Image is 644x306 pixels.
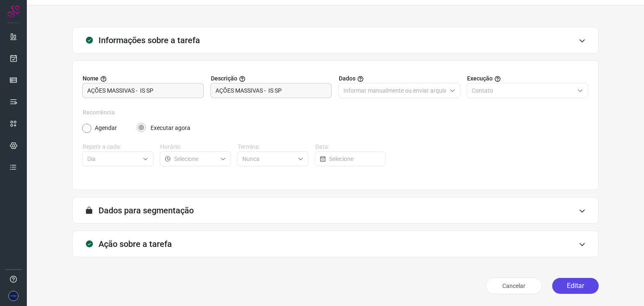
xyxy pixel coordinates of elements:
label: Recorrência [83,108,588,117]
input: Selecione [242,152,294,166]
img: Logo [7,5,20,18]
h3: Dados para segmentação [99,205,194,215]
input: Selecione o tipo de envio [343,83,446,98]
h3: Informações sobre a tarefa [99,35,200,45]
span: Execução [467,74,493,83]
img: 67a33756c898f9af781d84244988c28e.png [8,291,18,301]
span: Nome [83,74,99,83]
button: Cancelar [486,277,542,294]
input: Selecione o tipo de envio [472,83,574,98]
label: Executar agora [151,124,190,132]
button: Editar [552,278,599,294]
label: Termina: [238,143,309,151]
input: Selecione [329,152,381,166]
input: Forneça uma breve descrição da sua tarefa. [216,83,327,98]
h3: Ação sobre a tarefa [99,239,172,249]
label: Data: [315,143,386,151]
span: Dados [339,74,356,83]
label: Agendar [95,124,117,132]
span: Descrição [211,74,237,83]
label: Repetir a cada: [83,143,153,151]
label: Horário: [160,143,231,151]
input: Digite o nome para a sua tarefa. [87,83,199,98]
input: Selecione [174,152,217,166]
input: Selecione [87,152,139,166]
